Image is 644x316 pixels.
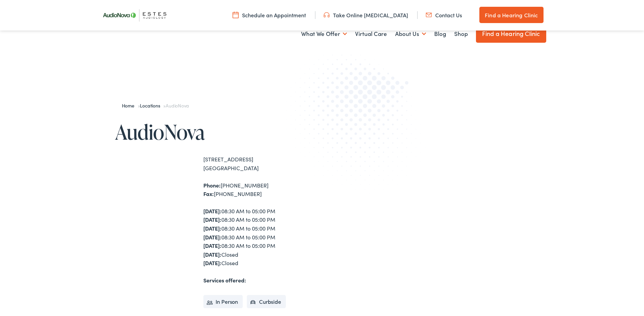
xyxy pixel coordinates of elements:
div: 08:30 AM to 05:00 PM 08:30 AM to 05:00 PM 08:30 AM to 05:00 PM 08:30 AM to 05:00 PM 08:30 AM to 0... [203,207,322,268]
div: [PHONE_NUMBER] [PHONE_NUMBER] [203,181,322,198]
strong: [DATE]: [203,224,221,232]
a: Shop [454,21,468,46]
span: AudioNova [166,102,189,109]
strong: [DATE]: [203,216,221,223]
a: Find a Hearing Clinic [479,7,543,23]
img: utility icon [324,11,330,19]
img: utility icon [233,11,239,19]
li: In Person [203,295,243,309]
a: Blog [434,21,446,46]
a: What We Offer [301,21,347,46]
a: Virtual Care [355,21,387,46]
a: Home [122,102,138,109]
h1: AudioNova [115,121,322,143]
strong: Fax: [203,190,214,197]
strong: Phone: [203,181,221,189]
strong: [DATE]: [203,207,221,215]
strong: [DATE]: [203,233,221,241]
strong: [DATE]: [203,259,221,266]
div: [STREET_ADDRESS] [GEOGRAPHIC_DATA] [203,155,322,172]
strong: Services offered: [203,276,246,284]
a: Find a Hearing Clinic [476,24,546,43]
a: Locations [140,102,163,109]
a: Contact Us [426,11,462,19]
strong: [DATE]: [203,251,221,258]
a: About Us [395,21,426,46]
a: Schedule an Appointment [233,11,306,19]
span: » » [122,102,189,109]
strong: [DATE]: [203,242,221,249]
a: Take Online [MEDICAL_DATA] [324,11,408,19]
img: utility icon [426,11,432,19]
li: Curbside [247,295,286,309]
